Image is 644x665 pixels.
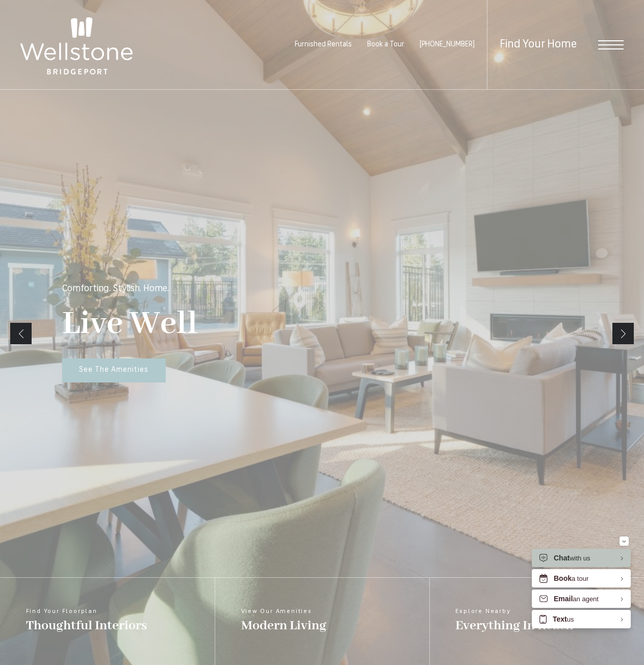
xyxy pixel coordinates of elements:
span: [PHONE_NUMBER] [420,41,475,48]
p: Live Well [62,304,198,344]
span: Modern Living [241,617,326,634]
a: Furnished Rentals [295,41,352,48]
a: Book a Tour [367,41,404,48]
a: Find Your Home [500,39,577,50]
a: View Our Amenities [215,578,429,665]
span: Find Your Floorplan [26,608,147,615]
span: Everything In Reach [455,617,573,634]
button: Open Menu [598,40,624,49]
a: Explore Nearby [429,578,644,665]
p: Comforting. Stylish. Home. [62,285,169,294]
span: Thoughtful Interiors [26,617,147,634]
img: Wellstone [20,17,133,74]
a: Previous [10,323,32,344]
span: View Our Amenities [241,608,326,615]
a: See The Amenities [62,359,166,383]
span: See The Amenities [79,366,148,374]
span: Explore Nearby [455,608,573,615]
a: Next [612,323,634,344]
a: Call us at (253) 400-3144 [420,41,475,48]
